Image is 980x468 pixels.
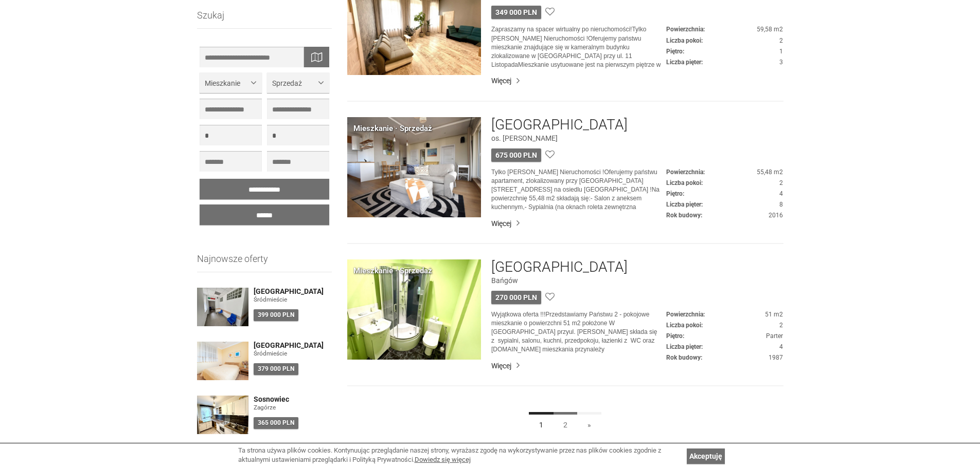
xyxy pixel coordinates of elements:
figure: os. [PERSON_NAME] [491,133,783,143]
dt: Rok budowy: [666,353,702,362]
figure: Zagórze [254,403,332,412]
dd: Parter [666,332,783,341]
dd: 59,58 m2 [666,25,783,34]
p: Zapraszamy na spacer wirtualny po nieruchomości!Tylko [PERSON_NAME] Nieruchomości !Oferujemy pańs... [491,25,666,69]
img: Mieszkanie Sprzedaż Siemianowice Śląskie Bańgów Marii Skłodowskiej-Curie [347,259,481,360]
dt: Liczba pięter: [666,200,703,209]
a: » [577,412,601,435]
dt: Liczba pokoi: [666,36,703,45]
div: Mieszkanie · Sprzedaż [353,123,432,134]
dd: 4 [666,190,783,198]
dd: 3 [666,58,783,67]
a: [GEOGRAPHIC_DATA] [491,117,628,133]
a: Dowiedz się więcej [415,456,471,463]
a: [GEOGRAPHIC_DATA] [254,288,332,295]
span: Mieszkanie [205,78,249,88]
div: 399 000 PLN [254,309,298,321]
div: Mieszkanie · Sprzedaż [353,266,432,276]
a: Więcej [491,218,783,229]
div: 365 000 PLN [254,417,298,429]
dd: 2 [666,179,783,188]
span: Sprzedaż [272,78,316,88]
a: 1 [529,412,554,435]
dt: Rok budowy: [666,211,702,220]
dd: 4 [666,343,783,351]
dt: Liczba pokoi: [666,179,703,188]
div: 675 000 PLN [491,148,541,162]
figure: Bańgów [491,275,783,286]
dd: 8 [666,200,783,209]
dt: Liczba pokoi: [666,321,703,330]
div: Wyszukaj na mapie [304,47,329,67]
p: Tylko [PERSON_NAME] Nieruchomości !Oferujemy państwu apartament, zlokalizowany przy [GEOGRAPHIC_D... [491,168,666,212]
div: 379 000 PLN [254,363,298,375]
figure: Śródmieście [254,349,332,358]
a: [GEOGRAPHIC_DATA] [491,259,628,275]
dt: Piętro: [666,190,684,198]
button: Sprzedaż [267,72,329,93]
dt: Liczba pięter: [666,343,703,351]
dt: Powierzchnia: [666,25,705,34]
img: Mieszkanie Sprzedaż Katowice os. Paderewskiego Francuska [347,117,481,217]
dd: 2016 [666,211,783,220]
a: [GEOGRAPHIC_DATA] [254,342,332,349]
button: Mieszkanie [200,72,262,93]
dd: 1987 [666,353,783,362]
a: Akceptuję [687,448,725,464]
dt: Powierzchnia: [666,168,705,177]
dt: Piętro: [666,47,684,56]
div: 349 000 PLN [491,6,541,19]
div: 270 000 PLN [491,291,541,304]
h3: Szukaj [197,10,332,29]
dd: 51 m2 [666,310,783,319]
h3: Najnowsze oferty [197,254,332,272]
a: Więcej [491,361,783,371]
dd: 2 [666,36,783,45]
dt: Piętro: [666,332,684,341]
a: Więcej [491,76,783,86]
figure: Śródmieście [254,295,332,304]
dd: 1 [666,47,783,56]
dt: Powierzchnia: [666,310,705,319]
a: Sosnowiec [254,396,332,403]
dt: Liczba pięter: [666,58,703,67]
p: Wyjątkowa oferta !!!Przedstawiamy Państwu 2 - pokojowe mieszkanie o powierzchni 51 m2 położone W ... [491,310,666,354]
a: 2 [553,412,578,435]
dd: 2 [666,321,783,330]
div: Ta strona używa plików cookies. Kontynuując przeglądanie naszej strony, wyrażasz zgodę na wykorzy... [238,446,682,465]
dd: 55,48 m2 [666,168,783,177]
